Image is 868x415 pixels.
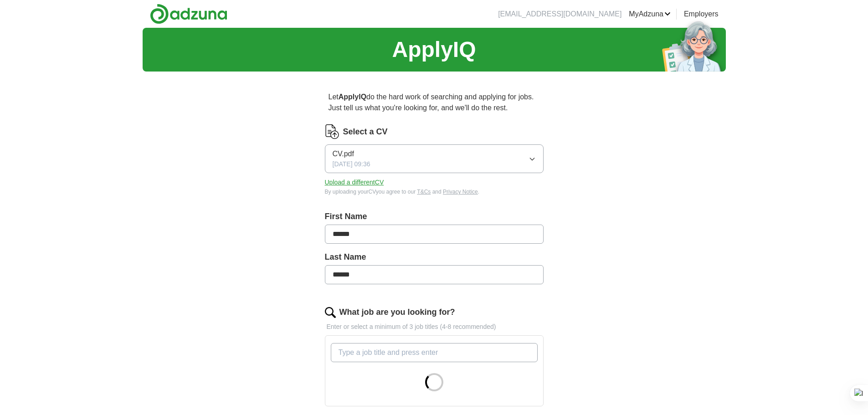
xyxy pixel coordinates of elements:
[325,322,544,332] p: Enter or select a minimum of 3 job titles (4-8 recommended)
[343,126,388,138] label: Select a CV
[333,149,354,159] span: CV.pdf
[339,93,366,101] strong: ApplyIQ
[150,4,227,24] img: Adzuna logo
[498,9,621,20] li: [EMAIL_ADDRESS][DOMAIN_NAME]
[331,343,538,362] input: Type a job title and press enter
[325,210,544,223] label: First Name
[629,9,671,20] a: MyAdzuna
[392,33,476,66] h1: ApplyIQ
[325,88,544,117] p: Let do the hard work of searching and applying for jobs. Just tell us what you're looking for, an...
[325,144,544,173] button: CV.pdf[DATE] 09:36
[443,189,478,195] a: Privacy Notice
[325,124,339,139] img: CV Icon
[333,159,370,169] span: [DATE] 09:36
[325,178,384,187] button: Upload a differentCV
[325,307,336,318] img: search.png
[325,188,544,196] div: By uploading your CV you agree to our and .
[417,189,431,195] a: T&Cs
[339,306,455,318] label: What job are you looking for?
[684,9,719,20] a: Employers
[325,251,544,263] label: Last Name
